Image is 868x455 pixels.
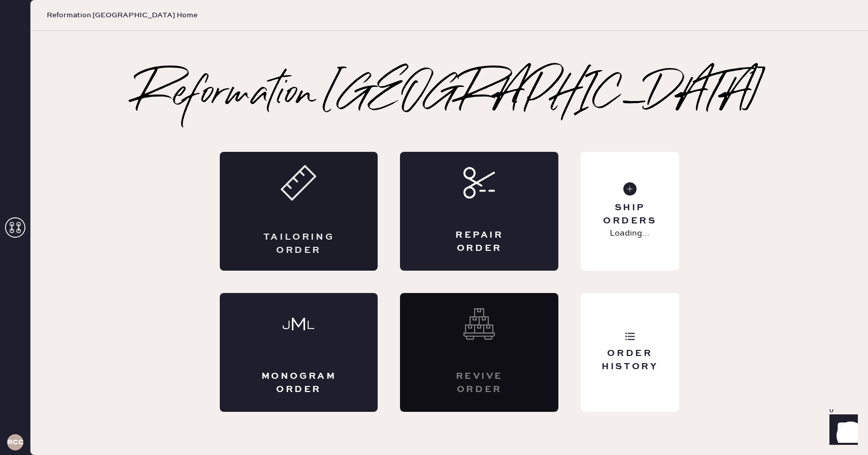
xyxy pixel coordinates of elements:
div: Ship Orders [589,202,671,227]
span: Reformation [GEOGRAPHIC_DATA] Home [47,10,197,20]
p: Loading... [610,227,650,240]
h3: RCCA [7,439,23,446]
iframe: Front Chat [820,409,863,453]
h2: Reformation [GEOGRAPHIC_DATA] [136,75,763,115]
div: Monogram Order [260,370,338,396]
div: Repair Order [441,229,518,254]
div: Interested? Contact us at care@hemster.co [400,293,558,412]
div: Order History [589,347,671,373]
div: Tailoring Order [260,231,338,256]
div: Revive order [441,370,518,396]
